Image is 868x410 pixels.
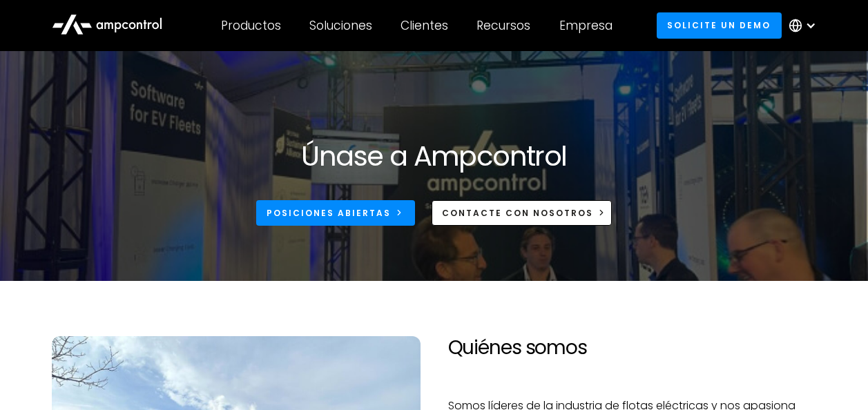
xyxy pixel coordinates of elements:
[559,18,613,33] div: Empresa
[221,18,281,33] div: Productos
[267,207,391,219] div: Posiciones abiertas
[401,18,448,33] div: Clientes
[309,18,372,33] div: Soluciones
[442,207,593,219] div: CONTACTe CON NOSOTROS
[301,139,566,173] h1: Únase a Ampcontrol
[448,336,816,360] h2: Quiénes somos
[657,12,782,38] a: Solicite un demo
[476,18,530,33] div: Recursos
[256,200,415,226] a: Posiciones abiertas
[432,200,613,226] a: CONTACTe CON NOSOTROS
